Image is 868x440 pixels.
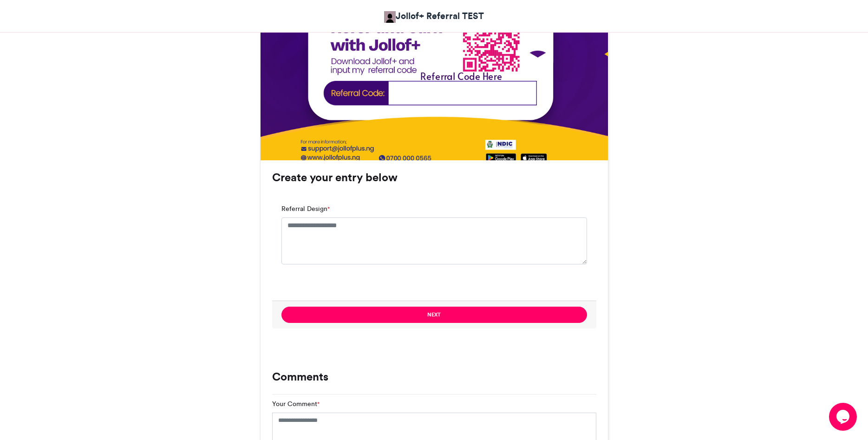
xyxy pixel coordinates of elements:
label: Your Comment [272,399,320,409]
button: Next [281,307,587,323]
h3: Comments [272,371,596,382]
a: Jollof+ Referral TEST [384,9,484,23]
h3: Create your entry below [272,172,596,183]
iframe: chat widget [829,403,859,431]
img: Jollof+ Referral TEST [384,11,396,23]
label: Referral Design [281,204,330,214]
div: Referral Code Here [389,69,534,83]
